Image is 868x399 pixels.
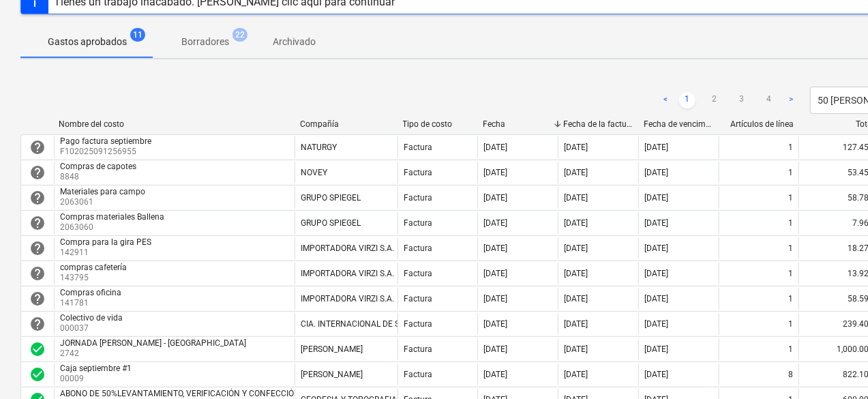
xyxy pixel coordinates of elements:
span: 22 [233,28,248,42]
div: La factura está esperando una aprobación. [29,291,46,307]
div: 1 [788,168,793,177]
div: Caja septiembre #1 [60,364,132,373]
div: IMPORTADORA VIRZI S.A. [301,294,394,304]
div: [DATE] [483,319,507,329]
p: 000037 [60,323,125,334]
a: Page 1 is your current page [679,92,695,108]
div: [DATE] [564,344,588,354]
p: Archivado [273,35,316,49]
p: 143795 [60,272,130,284]
div: Compra para la gira PES [60,237,151,247]
div: 1 [788,193,793,203]
div: [DATE] [483,294,507,304]
div: Factura [404,269,432,278]
div: JORNADA [PERSON_NAME] - [GEOGRAPHIC_DATA] [60,338,246,348]
span: help [29,265,46,282]
div: Factura [404,218,432,228]
div: [DATE] [644,294,668,304]
div: [DATE] [644,218,668,228]
a: Page 4 [761,92,777,108]
div: [DATE] [564,218,588,228]
p: Borradores [181,35,229,49]
div: Fecha de vencimiento [644,119,713,129]
div: [DATE] [483,269,507,278]
div: NATURGY [301,143,337,152]
div: [PERSON_NAME] [301,370,363,379]
div: [DATE] [483,344,507,354]
div: [DATE] [564,370,588,379]
p: 2742 [60,348,249,359]
div: Compañía [300,119,392,129]
div: 1 [788,344,793,354]
div: [DATE] [483,243,507,253]
div: [DATE] [483,168,507,177]
div: [DATE] [644,193,668,203]
div: [DATE] [564,143,588,152]
div: [DATE] [644,243,668,253]
span: 11 [130,28,145,42]
div: [DATE] [483,370,507,379]
div: La factura está esperando una aprobación. [29,139,46,156]
div: [PERSON_NAME] [301,344,363,354]
div: Factura [404,370,432,379]
div: 1 [788,319,793,329]
div: GRUPO SPIEGEL [301,218,361,228]
div: Factura [404,319,432,329]
p: 2063061 [60,196,148,208]
p: 141781 [60,297,124,309]
div: IMPORTADORA VIRZI S.A. [301,269,394,278]
span: help [29,139,46,156]
span: help [29,215,46,231]
div: La factura está esperando una aprobación. [29,316,46,332]
div: Fecha [483,119,553,129]
div: [DATE] [564,269,588,278]
div: IMPORTADORA VIRZI S.A. [301,243,394,253]
div: [DATE] [483,193,507,203]
div: Factura [404,193,432,203]
div: [DATE] [644,168,668,177]
div: Compras de capotes [60,162,136,171]
div: [DATE] [644,319,668,329]
div: La factura está esperando una aprobación. [29,164,46,181]
div: Compras materiales Ballena [60,212,164,222]
a: Page 2 [706,92,723,108]
a: Page 3 [734,92,750,108]
p: 142911 [60,247,154,258]
div: La factura está esperando una aprobación. [29,240,46,256]
div: Colectivo de vida [60,313,123,323]
div: 1 [788,294,793,304]
p: 8848 [60,171,139,183]
div: NOVEY [301,168,327,177]
div: ABONO DE 50%LEVANTAMIENTO, VERIFICACIÓN Y CONFECCIÓN DE PLANOS [60,389,346,398]
div: 1 [788,143,793,152]
div: Tipo de costo [403,119,473,129]
a: Next page [783,92,799,108]
div: Compras oficina [60,288,121,297]
div: [DATE] [644,269,668,278]
div: Fecha de la factura [563,119,633,129]
div: 1 [788,218,793,228]
div: GRUPO SPIEGEL [301,193,361,203]
span: check_circle [29,366,46,383]
div: [DATE] [483,218,507,228]
div: [DATE] [564,319,588,329]
p: 2063060 [60,222,167,233]
span: help [29,240,46,256]
p: 00009 [60,373,134,385]
div: La factura fue aprobada [29,366,46,383]
div: Factura [404,294,432,304]
div: [DATE] [644,344,668,354]
div: [DATE] [564,193,588,203]
div: 1 [788,243,793,253]
span: help [29,316,46,332]
div: Artículos de línea [724,119,794,129]
span: help [29,291,46,307]
div: Pago factura septiembre [60,136,151,146]
span: help [29,190,46,206]
div: [DATE] [644,370,668,379]
div: Factura [404,168,432,177]
div: Factura [404,344,432,354]
span: help [29,164,46,181]
div: [DATE] [564,168,588,177]
div: compras cafetería [60,263,127,272]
